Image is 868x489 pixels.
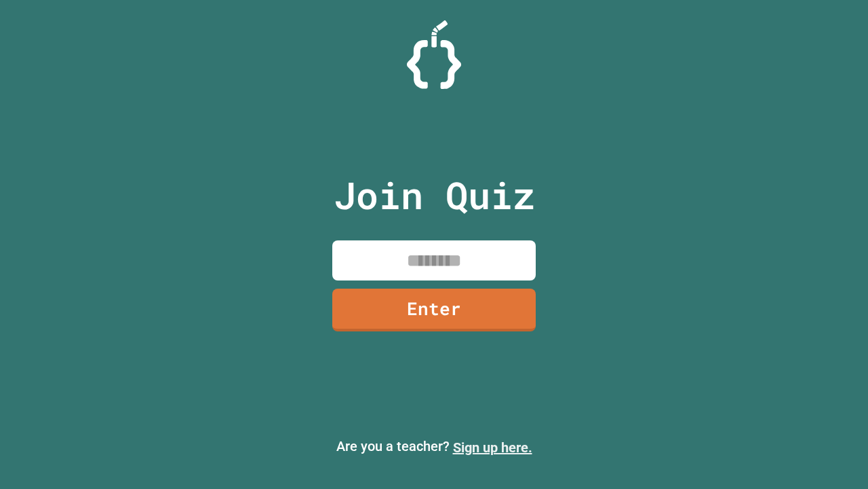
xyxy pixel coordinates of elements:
p: Are you a teacher? [11,436,857,458]
iframe: chat widget [811,435,854,475]
a: Sign up here. [453,439,532,456]
iframe: chat widget [755,376,854,433]
p: Join Quiz [334,167,535,223]
img: Logo.svg [407,20,461,89]
a: Enter [332,289,536,331]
